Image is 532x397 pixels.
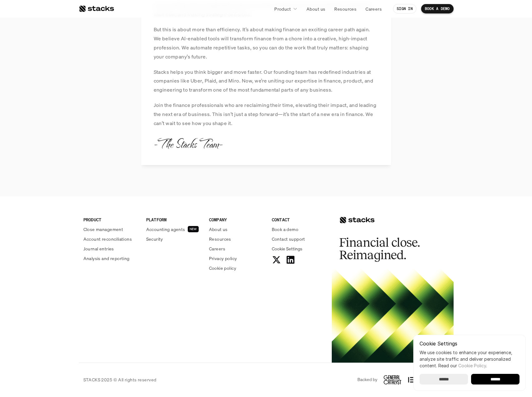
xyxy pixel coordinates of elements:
[83,245,114,252] p: Journal entries
[421,4,454,13] a: BOOK A DEMO
[154,68,379,94] p: Stacks helps you think bigger and move faster. Our founding team has redefined industries at comp...
[83,226,123,233] p: Close management
[146,236,201,242] a: Security
[339,236,433,261] h2: Financial close. Reimagined.
[397,7,413,11] p: SIGN IN
[272,236,305,242] p: Contact support
[306,6,325,12] p: About us
[146,236,163,242] p: Security
[209,226,228,233] p: About us
[334,6,356,12] p: Resources
[209,255,264,262] a: Privacy policy
[458,363,486,368] a: Cookie Policy
[365,6,382,12] p: Careers
[420,349,520,369] p: We use cookies to enhance your experience, analyze site traffic and deliver personalized content.
[146,226,201,233] a: Accounting agentsNEW
[272,245,302,252] span: Cookie Settings
[154,101,379,128] p: Join the finance professionals who are reclaiming their time, elevating their impact, and leading...
[209,245,225,252] p: Careers
[83,236,132,242] p: Account reconciliations
[362,3,385,14] a: Careers
[83,255,130,262] p: Analysis and reporting
[146,226,185,233] p: Accounting agents
[438,363,487,368] span: Read our .
[83,236,139,242] a: Account reconciliations
[272,226,299,233] p: Book a demo
[83,226,139,233] a: Close management
[83,216,139,223] p: PRODUCT
[146,216,201,223] p: PLATFORM
[209,245,264,252] a: Careers
[272,245,302,252] button: Cookie Trigger
[393,4,416,13] a: SIGN IN
[209,236,264,242] a: Resources
[83,255,139,262] a: Analysis and reporting
[209,265,264,271] a: Cookie policy
[331,3,360,14] a: Resources
[83,376,157,383] p: STACKS 2025 © All rights reserved
[209,226,264,233] a: About us
[272,226,327,233] a: Book a demo
[154,135,222,152] p: -The Stacks Team-
[303,3,329,14] a: About us
[190,227,197,231] h2: NEW
[272,236,327,242] a: Contact support
[154,25,379,61] p: But this is about more than efficiency. It’s about making finance an exciting career path again. ...
[272,216,327,223] p: CONTACT
[209,255,237,262] p: Privacy policy
[420,341,520,346] p: Cookie Settings
[274,6,291,12] p: Product
[209,236,231,242] p: Resources
[83,245,139,252] a: Journal entries
[357,377,377,382] p: Backed by
[209,216,264,223] p: COMPANY
[209,265,236,271] p: Cookie policy
[425,7,450,11] p: BOOK A DEMO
